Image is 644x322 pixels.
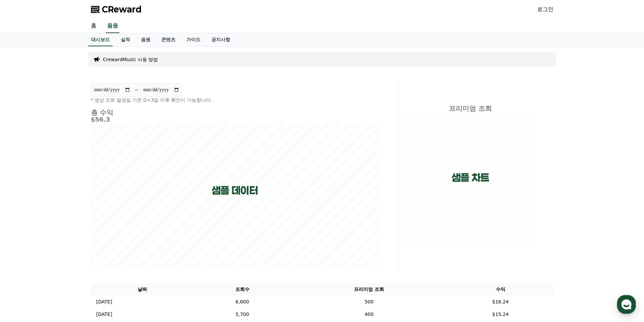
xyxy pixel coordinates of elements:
td: $15.24 [448,308,553,321]
a: 대화 [45,214,87,231]
td: 500 [290,296,448,308]
th: 조회수 [194,283,290,296]
th: 프리미엄 조회 [290,283,448,296]
h4: 총 수익 [91,109,379,116]
th: 수익 [448,283,553,296]
span: 홈 [21,224,25,230]
a: 로그인 [537,5,553,14]
h4: 프리미엄 조회 [404,105,537,112]
h5: $56.3 [91,116,379,123]
a: 대시보드 [88,33,113,46]
td: 400 [290,308,448,321]
span: CReward [102,4,142,15]
p: [DATE] [96,298,112,305]
a: 음원 [106,19,119,33]
a: 홈 [86,19,102,33]
a: CReward [91,4,142,15]
td: 6,600 [194,296,290,308]
a: 실적 [115,33,136,46]
a: 공지사항 [206,33,236,46]
a: CrewardMusic 사용 방법 [103,56,158,63]
span: 대화 [62,225,70,230]
span: 설정 [104,224,113,230]
p: [DATE] [96,311,112,318]
td: $16.24 [448,296,553,308]
th: 날짜 [91,283,194,296]
a: 가이드 [181,33,206,46]
a: 홈 [2,214,45,231]
a: 콘텐츠 [156,33,181,46]
p: * 영상 조회 발생일 기준 D+3일 이후 확인이 가능합니다. [91,97,379,103]
p: 샘플 차트 [452,172,489,184]
a: 설정 [87,214,130,231]
p: 샘플 데이터 [212,184,258,197]
td: 5,700 [194,308,290,321]
a: 음원 [136,33,156,46]
p: ~ [135,86,139,94]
